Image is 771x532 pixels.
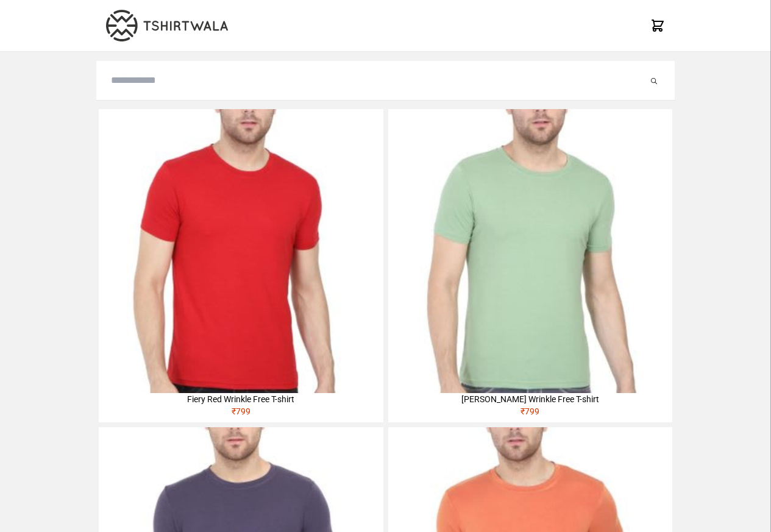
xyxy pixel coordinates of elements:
[99,109,383,422] a: Fiery Red Wrinkle Free T-shirt₹799
[388,405,672,422] div: ₹ 799
[99,393,383,405] div: Fiery Red Wrinkle Free T-shirt
[99,405,383,422] div: ₹ 799
[388,393,672,405] div: [PERSON_NAME] Wrinkle Free T-shirt
[648,73,660,88] button: Submit your search query.
[388,109,672,422] a: [PERSON_NAME] Wrinkle Free T-shirt₹799
[106,10,228,41] img: TW-LOGO-400-104.png
[99,109,383,393] img: 4M6A2225-320x320.jpg
[388,109,672,393] img: 4M6A2211-320x320.jpg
